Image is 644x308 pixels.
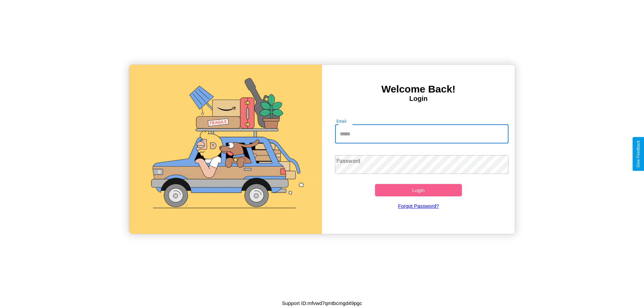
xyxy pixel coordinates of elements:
div: Give Feedback [636,140,641,168]
img: gif [129,65,322,234]
button: Login [375,184,462,196]
h3: Welcome Back! [322,83,515,95]
a: Forgot Password? [332,196,505,215]
label: Email [336,118,347,124]
h4: Login [322,95,515,103]
p: Support ID: mfvwd7qmtbcmgd49pgc [282,299,362,308]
